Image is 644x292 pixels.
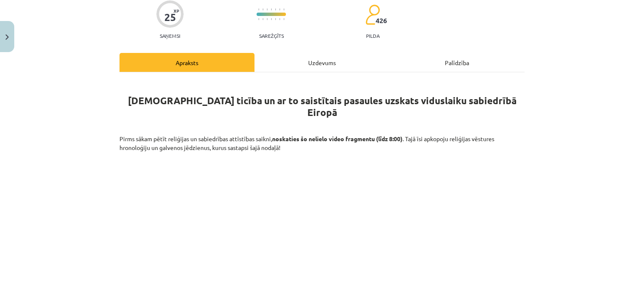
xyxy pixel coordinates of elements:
[5,34,9,40] img: icon-close-lesson-0947bae3869378f0d4975bcd49f059093ad1ed9edebbc8119c70593378902aed.svg
[366,33,379,39] p: pilda
[365,4,380,25] img: students-c634bb4e5e11cddfef0936a35e636f08e4e9abd3cc4e673bd6f9a4125e45ecb1.svg
[164,11,176,23] div: 25
[258,18,259,20] img: icon-short-line-57e1e144782c952c97e751825c79c345078a6d821885a25fce030b3d8c18986b.svg
[283,8,284,11] img: icon-short-line-57e1e144782c952c97e751825c79c345078a6d821885a25fce030b3d8c18986b.svg
[119,53,254,72] div: Apraksts
[271,8,272,11] img: icon-short-line-57e1e144782c952c97e751825c79c345078a6d821885a25fce030b3d8c18986b.svg
[259,33,284,39] p: Sarežģīts
[258,8,259,11] img: icon-short-line-57e1e144782c952c97e751825c79c345078a6d821885a25fce030b3d8c18986b.svg
[156,33,184,39] p: Saņemsi
[119,134,525,152] p: Pirms sākam pētīt reliģijas un sabiedrības attīstības saikni, . Tajā īsi apkopoju reliģijas vēstu...
[254,53,390,72] div: Uzdevums
[390,53,525,72] div: Palīdzība
[262,18,263,20] img: icon-short-line-57e1e144782c952c97e751825c79c345078a6d821885a25fce030b3d8c18986b.svg
[279,8,280,11] img: icon-short-line-57e1e144782c952c97e751825c79c345078a6d821885a25fce030b3d8c18986b.svg
[275,8,276,11] img: icon-short-line-57e1e144782c952c97e751825c79c345078a6d821885a25fce030b3d8c18986b.svg
[272,135,402,142] strong: noskaties šo nelielo video fragmentu (līdz 8:00)
[279,18,280,20] img: icon-short-line-57e1e144782c952c97e751825c79c345078a6d821885a25fce030b3d8c18986b.svg
[376,17,387,24] span: 426
[128,95,517,118] strong: [DEMOGRAPHIC_DATA] ticība un ar to saistītais pasaules uzskats viduslaiku sabiedrībā Eiropā
[267,18,267,20] img: icon-short-line-57e1e144782c952c97e751825c79c345078a6d821885a25fce030b3d8c18986b.svg
[275,18,276,20] img: icon-short-line-57e1e144782c952c97e751825c79c345078a6d821885a25fce030b3d8c18986b.svg
[267,8,267,11] img: icon-short-line-57e1e144782c952c97e751825c79c345078a6d821885a25fce030b3d8c18986b.svg
[283,18,284,20] img: icon-short-line-57e1e144782c952c97e751825c79c345078a6d821885a25fce030b3d8c18986b.svg
[262,8,263,11] img: icon-short-line-57e1e144782c952c97e751825c79c345078a6d821885a25fce030b3d8c18986b.svg
[174,8,179,13] span: XP
[271,18,272,20] img: icon-short-line-57e1e144782c952c97e751825c79c345078a6d821885a25fce030b3d8c18986b.svg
